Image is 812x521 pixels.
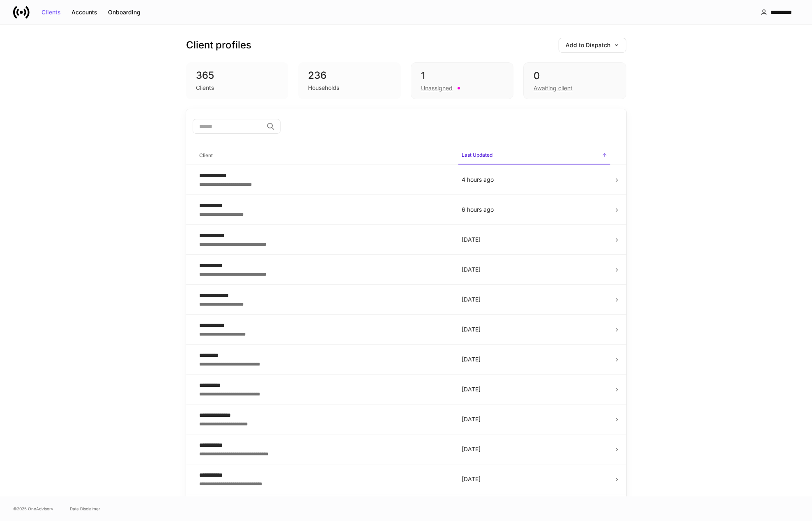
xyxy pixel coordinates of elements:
p: [DATE] [462,265,607,274]
button: Clients [36,6,66,19]
p: [DATE] [462,445,607,453]
p: [DATE] [462,355,607,363]
div: Clients [196,84,214,92]
button: Add to Dispatch [559,38,626,53]
p: [DATE] [462,475,607,483]
div: 236 [308,69,391,82]
div: Unassigned [421,84,453,92]
p: [DATE] [462,235,607,244]
div: 1 [421,69,503,82]
p: [DATE] [462,325,607,334]
h6: Client [199,151,213,159]
p: 4 hours ago [462,176,607,184]
p: [DATE] [462,415,607,423]
span: © 2025 OneAdvisory [13,505,53,512]
h6: Last Updated [462,151,492,159]
div: Households [308,84,339,92]
span: Client [196,147,452,164]
a: Data Disclaimer [70,505,100,512]
button: Accounts [66,6,103,19]
div: 365 [196,69,279,82]
div: Clients [41,9,61,15]
div: Add to Dispatch [566,42,619,48]
div: Awaiting client [534,84,573,92]
div: 1Unassigned [411,62,513,99]
div: Accounts [71,9,97,15]
h3: Client profiles [186,39,251,52]
p: [DATE] [462,385,607,393]
button: Onboarding [103,6,146,19]
div: 0Awaiting client [523,62,626,99]
p: 6 hours ago [462,206,607,214]
span: Last Updated [458,147,610,165]
div: 0 [534,69,616,82]
div: Onboarding [108,9,140,15]
p: [DATE] [462,295,607,304]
